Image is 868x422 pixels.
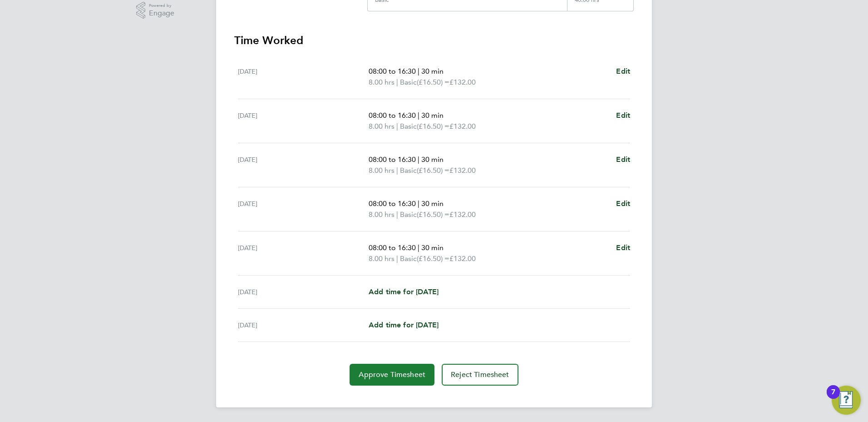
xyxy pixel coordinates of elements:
span: 08:00 to 16:30 [369,243,416,252]
span: Engage [149,10,174,17]
span: 30 min [421,111,444,120]
h3: Time Worked [234,33,634,48]
span: | [396,78,398,86]
span: | [396,210,398,219]
span: Edit [616,111,630,120]
span: | [418,111,419,120]
span: 08:00 to 16:30 [369,199,416,208]
span: Edit [616,67,630,75]
span: Approve Timesheet [359,370,425,379]
span: 8.00 hrs [369,166,395,175]
span: (£16.50) = [417,122,449,131]
a: Powered byEngage [136,2,175,19]
span: Add time for [DATE] [369,287,439,296]
span: 8.00 hrs [369,78,395,86]
span: £132.00 [449,210,476,219]
div: [DATE] [238,198,369,220]
span: (£16.50) = [417,78,449,86]
span: | [396,254,398,263]
button: Approve Timesheet [350,364,434,386]
span: Basic [400,253,417,264]
span: Basic [400,121,417,132]
div: [DATE] [238,66,369,88]
a: Edit [616,154,630,165]
div: [DATE] [238,286,369,297]
span: Edit [616,199,630,208]
span: 8.00 hrs [369,122,395,131]
span: | [418,67,419,75]
span: (£16.50) = [417,166,449,175]
span: Reject Timesheet [451,370,509,379]
span: | [418,155,419,164]
span: £132.00 [449,122,476,131]
span: Powered by [149,2,174,10]
button: Open Resource Center, 7 new notifications [832,386,861,415]
span: Basic [400,77,417,88]
span: Add time for [DATE] [369,321,439,329]
span: 08:00 to 16:30 [369,111,416,120]
a: Add time for [DATE] [369,286,439,297]
a: Edit [616,110,630,121]
span: 30 min [421,243,444,252]
span: Basic [400,209,417,220]
span: Edit [616,243,630,252]
span: £132.00 [449,254,476,263]
span: £132.00 [449,166,476,175]
span: 30 min [421,67,444,75]
a: Edit [616,66,630,77]
div: 7 [831,392,835,404]
button: Reject Timesheet [442,364,518,386]
span: Edit [616,155,630,164]
span: | [396,122,398,131]
a: Edit [616,198,630,209]
a: Edit [616,242,630,253]
span: 30 min [421,199,444,208]
div: [DATE] [238,154,369,176]
span: 08:00 to 16:30 [369,155,416,164]
span: 08:00 to 16:30 [369,67,416,75]
span: £132.00 [449,78,476,86]
span: Basic [400,165,417,176]
span: | [418,243,419,252]
a: Add time for [DATE] [369,320,439,331]
span: | [418,199,419,208]
span: | [396,166,398,175]
div: [DATE] [238,110,369,132]
span: (£16.50) = [417,210,449,219]
span: 8.00 hrs [369,254,395,263]
span: 30 min [421,155,444,164]
span: (£16.50) = [417,254,449,263]
span: 8.00 hrs [369,210,395,219]
div: [DATE] [238,242,369,264]
div: [DATE] [238,320,369,331]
